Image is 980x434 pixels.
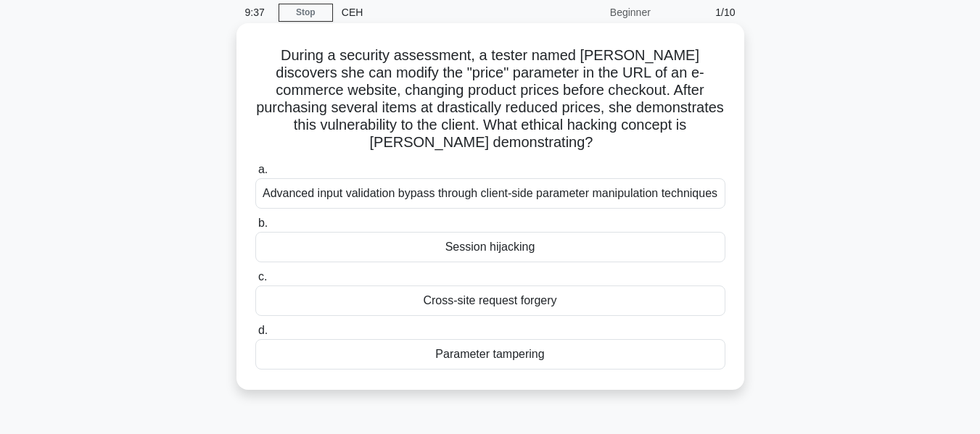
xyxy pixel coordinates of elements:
span: b. [258,217,268,229]
div: Cross-site request forgery [255,285,725,316]
span: d. [258,324,268,336]
span: a. [258,163,268,175]
div: Advanced input validation bypass through client-side parameter manipulation techniques [255,178,725,209]
h5: During a security assessment, a tester named [PERSON_NAME] discovers she can modify the "price" p... [254,46,727,152]
div: Session hijacking [255,232,725,262]
div: Parameter tampering [255,339,725,370]
a: Stop [279,4,333,22]
span: c. [258,270,267,283]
